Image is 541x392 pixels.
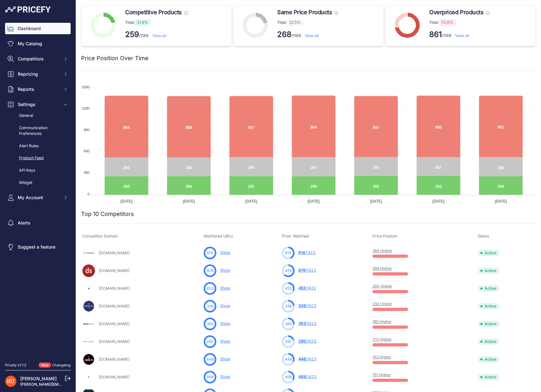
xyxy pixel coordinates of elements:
[18,86,59,92] span: Reports
[298,250,305,255] span: 614
[245,199,257,204] tspan: [DATE]
[298,286,316,290] a: 453/1423
[99,304,130,308] a: [DOMAIN_NAME]
[125,30,139,39] strong: 259
[99,375,130,379] a: [DOMAIN_NAME]
[298,268,306,273] span: 878
[5,53,71,65] button: Competitors
[18,194,59,201] span: My Account
[478,374,500,380] span: Active
[207,339,213,345] span: 290
[298,321,316,326] a: 363/1423
[39,363,51,368] span: New
[478,321,500,327] span: Active
[298,286,306,290] span: 453
[370,199,382,204] tspan: [DATE]
[298,303,306,308] span: 338
[5,99,71,110] button: Settings
[5,241,71,253] a: Suggest a feature
[81,54,149,63] h2: Price Position Over Time
[84,128,89,132] tspan: 900
[82,234,118,238] span: Competitor Domain
[5,38,71,49] a: My Catalog
[478,356,500,363] span: Active
[478,338,500,345] span: Active
[99,286,130,291] a: [DOMAIN_NAME]
[285,357,292,362] span: 448
[372,284,392,288] a: 260 Higher
[120,199,132,204] tspan: [DATE]
[429,8,483,17] span: Overpriced Products
[372,266,392,271] a: 268 Higher
[220,357,230,361] a: Show
[220,286,230,290] a: Show
[429,29,490,40] p: /1189
[432,199,444,204] tspan: [DATE]
[207,250,213,256] span: 614
[134,19,151,26] span: 21.8%
[277,8,332,17] span: Same Price Products
[285,321,292,327] span: 363
[220,303,230,308] a: Show
[183,199,195,204] tspan: [DATE]
[285,268,292,274] span: 878
[207,357,214,362] span: 448
[298,303,316,308] a: 338/1423
[18,71,59,77] span: Repricing
[298,374,306,379] span: 469
[5,217,71,229] a: Alerts
[99,268,130,273] a: [DOMAIN_NAME]
[285,339,292,345] span: 290
[285,286,292,291] span: 453
[455,33,469,38] a: View all
[18,101,59,108] span: Settings
[5,363,26,368] div: Pricefy v1.7.2
[99,250,130,255] a: [DOMAIN_NAME]
[99,339,130,344] a: [DOMAIN_NAME]
[82,106,89,110] tspan: 1200
[372,355,391,359] a: 152 Higher
[99,321,130,326] a: [DOMAIN_NAME]
[478,303,500,309] span: Active
[277,19,338,26] p: Total
[20,376,57,381] a: [PERSON_NAME]
[207,303,213,309] span: 338
[20,382,118,387] a: [PERSON_NAME][EMAIL_ADDRESS][DOMAIN_NAME]
[277,30,291,39] strong: 268
[5,177,71,188] a: Widget
[5,153,71,164] a: Product Feed
[298,250,315,255] a: 614/1423
[207,374,213,380] span: 469
[298,339,306,344] span: 290
[372,319,392,324] a: 180 Higher
[285,374,292,380] span: 469
[5,6,51,13] img: Pricefy Logo
[478,268,500,274] span: Active
[5,165,71,176] a: API Keys
[52,363,71,367] a: Changelog
[99,357,130,362] a: [DOMAIN_NAME]
[5,123,71,139] a: Communication Preferences
[18,56,59,62] span: Competitors
[298,357,306,361] span: 448
[438,19,456,26] span: 72.4%
[5,68,71,80] button: Repricing
[305,33,319,38] a: View all
[478,234,489,238] span: Status
[204,234,233,238] span: Monitored URLs
[5,23,71,355] nav: Sidebar
[5,141,71,152] a: Alert Rules
[125,8,182,17] span: Competitive Products
[220,374,230,379] a: Show
[298,374,316,379] a: 469/1423
[84,149,89,153] tspan: 600
[220,321,230,326] a: Show
[298,339,316,344] a: 290/1423
[82,85,89,89] tspan: 1500
[298,268,316,273] a: 878/1423
[285,303,292,309] span: 338
[429,30,442,39] strong: 861
[87,192,89,196] tspan: 0
[207,321,213,327] span: 363
[5,192,71,203] button: My Account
